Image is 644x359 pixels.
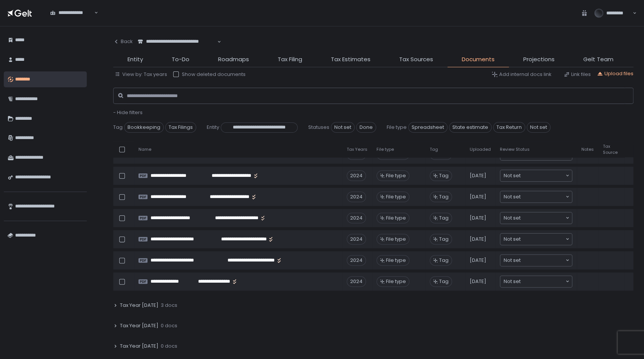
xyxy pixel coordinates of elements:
div: Search for option [500,191,572,203]
span: Not set [527,122,550,133]
div: 2024 [347,192,366,202]
span: Notes [581,147,594,152]
div: 2024 [347,170,366,181]
span: Not set [504,257,521,264]
span: File type [386,236,406,243]
span: Tag [439,257,449,264]
span: Not set [504,235,521,243]
span: File type [387,124,407,131]
span: Uploaded [470,147,491,152]
button: View by: Tax years [115,71,167,78]
span: File type [386,257,406,264]
span: Tax Year [DATE] [120,343,158,350]
span: Documents [462,55,495,64]
span: [DATE] [470,236,486,243]
input: Search for option [521,257,565,264]
span: Bookkeeping [124,122,164,133]
span: Tax Year [DATE] [120,322,158,329]
input: Search for option [521,193,565,201]
div: Back [113,38,133,45]
input: Search for option [50,16,94,24]
span: Tag [430,147,438,152]
button: Link files [564,71,591,78]
div: 2024 [347,255,366,266]
div: 2024 [347,234,366,244]
div: 2024 [347,213,366,223]
span: [DATE] [470,257,486,264]
span: Tax Estimates [331,55,370,64]
input: Search for option [521,278,565,285]
span: Not set [504,278,521,285]
button: Upload files [597,70,633,77]
span: Tag [439,278,449,285]
input: Search for option [521,235,565,243]
button: Back [113,34,133,49]
span: Tax Years [347,147,367,152]
span: File type [386,172,406,179]
span: Tag [439,172,449,179]
div: Search for option [133,34,221,50]
span: Spreadsheet [408,122,447,133]
span: Tax Filings [165,122,196,133]
span: File type [386,215,406,221]
span: Tax Return [493,122,525,133]
span: Not set [504,214,521,222]
span: [DATE] [470,193,486,200]
span: [DATE] [470,172,486,179]
div: Search for option [500,276,572,287]
span: [DATE] [470,215,486,221]
div: Search for option [500,170,572,181]
span: Review Status [500,147,530,152]
button: Add internal docs link [492,71,552,78]
span: 0 docs [161,343,177,350]
span: [DATE] [470,278,486,285]
span: Statuses [308,124,329,131]
button: - Hide filters [113,109,143,116]
span: File type [377,147,394,152]
span: Tax Sources [399,55,433,64]
input: Search for option [138,45,217,53]
span: Not set [504,172,521,179]
span: Tag [113,124,123,131]
span: Not set [331,122,355,133]
span: Projections [523,55,555,64]
span: Tag [439,215,449,221]
span: Tax Source [603,144,620,155]
div: Search for option [500,212,572,224]
div: 2024 [347,276,366,287]
span: Tag [439,236,449,243]
span: Name [138,147,151,152]
span: Gelt Team [583,55,613,64]
span: File type [386,193,406,200]
span: Entity [207,124,219,131]
span: Roadmaps [218,55,249,64]
span: Done [356,122,376,133]
span: 0 docs [161,322,177,329]
span: File type [386,278,406,285]
input: Search for option [521,214,565,222]
span: To-Do [172,55,189,64]
span: 3 docs [161,302,177,309]
span: Entity [128,55,143,64]
span: Tag [439,193,449,200]
span: Tax Filing [278,55,302,64]
div: Search for option [45,5,98,21]
div: Search for option [500,255,572,266]
div: Search for option [500,234,572,245]
span: Not set [504,193,521,201]
span: Tax Year [DATE] [120,302,158,309]
span: State estimate [449,122,492,133]
input: Search for option [521,172,565,179]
